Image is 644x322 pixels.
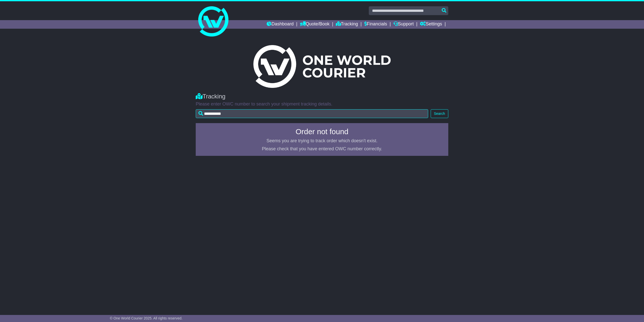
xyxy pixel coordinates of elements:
[267,20,294,29] a: Dashboard
[336,20,358,29] a: Tracking
[253,45,391,88] img: Light
[300,20,330,29] a: Quote/Book
[199,146,445,152] p: Please check that you have entered OWC number correctly.
[196,93,448,100] div: Tracking
[110,316,183,320] span: © One World Courier 2025. All rights reserved.
[420,20,442,29] a: Settings
[199,138,445,144] p: Seems you are trying to track order which doesn't exist.
[199,127,445,136] h4: Order not found
[393,20,414,29] a: Support
[431,109,448,118] button: Search
[196,101,448,107] p: Please enter OWC number to search your shipment tracking details.
[364,20,387,29] a: Financials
